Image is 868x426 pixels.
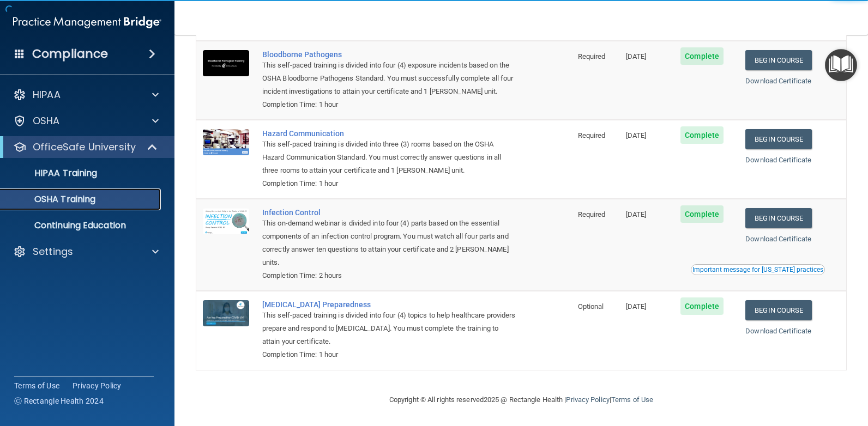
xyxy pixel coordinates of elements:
span: Required [578,131,606,139]
a: Settings [13,245,159,258]
div: This self-paced training is divided into four (4) topics to help healthcare providers prepare and... [262,309,517,348]
a: Privacy Policy [566,395,609,404]
button: Read this if you are a dental practitioner in the state of CA [691,264,825,275]
p: Settings [33,245,73,258]
span: Required [578,210,606,218]
a: OSHA [13,114,159,127]
div: This self-paced training is divided into four (4) exposure incidents based on the OSHA Bloodborne... [262,59,517,98]
a: [MEDICAL_DATA] Preparedness [262,300,517,309]
span: [DATE] [626,210,647,218]
a: Terms of Use [611,395,653,404]
p: Continuing Education [7,220,156,231]
span: Complete [680,126,724,144]
img: PMB logo [13,11,161,33]
a: Begin Course [745,208,812,228]
p: HIPAA [33,88,61,101]
a: Privacy Policy [73,380,122,391]
a: Bloodborne Pathogens [262,50,517,59]
a: Begin Course [745,129,812,149]
span: Complete [680,205,724,223]
a: Terms of Use [14,380,59,391]
span: [DATE] [626,52,647,60]
a: Download Certificate [745,235,811,243]
span: Complete [680,297,724,315]
div: Copyright © All rights reserved 2025 @ Rectangle Health | | [322,382,720,417]
span: Complete [680,47,724,65]
p: HIPAA Training [7,168,97,179]
a: Download Certificate [745,327,811,335]
iframe: Drift Widget Chat Controller [679,349,855,392]
div: Important message for [US_STATE] practices [692,266,823,273]
div: This self-paced training is divided into three (3) rooms based on the OSHA Hazard Communication S... [262,138,517,177]
div: This on-demand webinar is divided into four (4) parts based on the essential components of an inf... [262,217,517,269]
h4: Compliance [32,46,108,62]
div: Completion Time: 1 hour [262,348,517,361]
span: Optional [578,302,604,311]
p: OSHA Training [7,194,95,205]
a: Hazard Communication [262,129,517,138]
span: Required [578,52,606,60]
a: Begin Course [745,300,812,320]
a: OfficeSafe University [13,141,158,154]
span: Ⓒ Rectangle Health 2024 [14,395,104,406]
p: OSHA [33,114,60,127]
span: [DATE] [626,302,647,311]
span: [DATE] [626,131,647,139]
button: Open Resource Center [825,49,857,81]
div: Completion Time: 2 hours [262,269,517,282]
a: Download Certificate [745,156,811,164]
a: Begin Course [745,50,812,70]
a: Download Certificate [745,77,811,85]
p: OfficeSafe University [33,141,136,154]
div: Completion Time: 1 hour [262,98,517,111]
a: Infection Control [262,208,517,217]
a: HIPAA [13,88,159,101]
div: Completion Time: 1 hour [262,177,517,190]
